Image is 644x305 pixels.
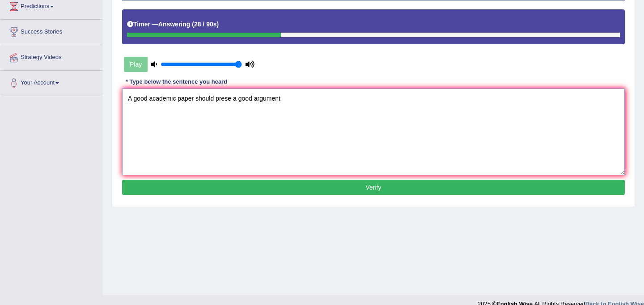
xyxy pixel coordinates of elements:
a: Success Stories [0,20,102,42]
div: * Type below the sentence you heard [122,78,231,86]
h5: Timer — [127,21,219,28]
b: ( [192,21,194,28]
button: Verify [122,180,625,195]
b: 28 / 90s [194,21,217,28]
b: Answering [158,21,191,28]
a: Strategy Videos [0,45,102,68]
a: Your Account [0,71,102,93]
b: ) [217,21,219,28]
